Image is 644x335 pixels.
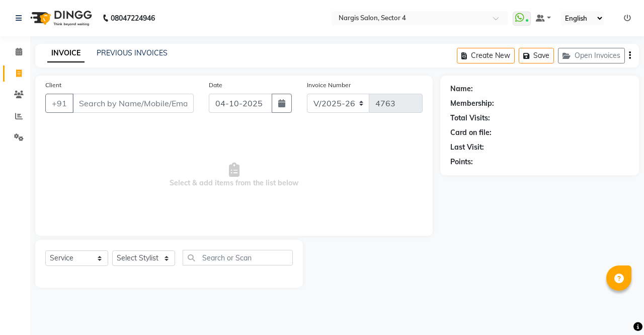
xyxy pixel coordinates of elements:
button: Create New [457,48,515,63]
button: Open Invoices [558,48,625,63]
div: Membership: [450,98,494,109]
label: Client [45,81,61,90]
div: Name: [450,84,473,94]
span: Select & add items from the list below [45,125,423,226]
div: Points: [450,157,473,167]
label: Date [209,81,222,90]
input: Search or Scan [183,250,293,265]
button: +91 [45,94,73,113]
a: PREVIOUS INVOICES [97,48,168,57]
div: Last Visit: [450,142,484,153]
img: logo [26,4,95,32]
div: Card on file: [450,127,492,138]
div: Total Visits: [450,113,490,123]
input: Search by Name/Mobile/Email/Code [72,94,194,113]
b: 08047224946 [111,4,155,32]
iframe: chat widget [602,295,634,325]
label: Invoice Number [307,81,351,90]
a: INVOICE [47,44,85,62]
button: Save [519,48,554,63]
